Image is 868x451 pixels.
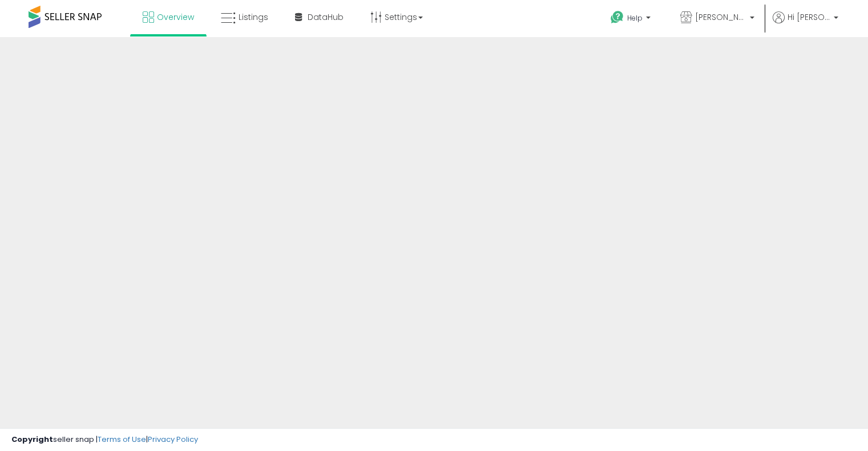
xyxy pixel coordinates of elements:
span: Help [627,13,643,23]
a: Hi [PERSON_NAME] [773,11,838,37]
a: Terms of Use [98,434,146,445]
span: Hi [PERSON_NAME] [788,11,830,23]
span: Listings [239,11,268,23]
strong: Copyright [11,434,53,445]
div: seller snap | | [11,434,198,445]
span: [PERSON_NAME] [695,11,746,23]
span: Overview [157,11,194,23]
a: Help [601,2,662,37]
span: DataHub [308,11,344,23]
i: Get Help [610,10,624,25]
a: Privacy Policy [148,434,198,445]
